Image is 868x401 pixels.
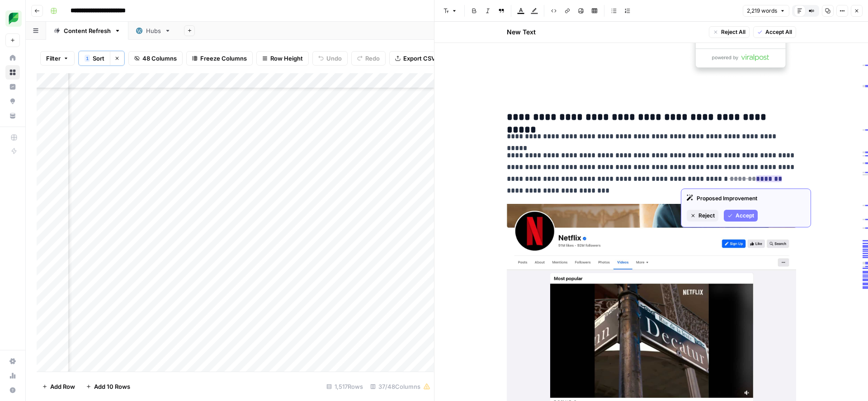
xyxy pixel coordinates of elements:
span: Export CSV [403,54,435,63]
a: Browse [5,65,20,80]
div: 37/48 Columns [367,379,434,394]
span: Redo [365,54,380,63]
a: Hubs [128,22,179,40]
button: Reject [687,210,718,222]
span: Reject All [721,28,745,36]
div: Content Refresh [64,26,111,35]
button: Freeze Columns [186,51,253,66]
a: Insights [5,80,20,94]
a: Opportunities [5,94,20,109]
span: Filter [46,54,61,63]
span: 1 [86,55,89,62]
button: Add Row [37,379,80,394]
div: Hubs [146,26,161,35]
button: 1Sort [79,51,110,66]
div: 1 [85,55,90,62]
span: Add Row [50,382,75,391]
button: Accept [724,210,758,222]
button: Filter [40,51,75,66]
a: Your Data [5,109,20,123]
span: Sort [93,54,104,63]
span: Accept All [765,28,792,36]
h2: New Text [507,28,536,37]
button: Undo [312,51,348,66]
button: Export CSV [389,51,441,66]
button: 48 Columns [128,51,183,66]
span: Add 10 Rows [94,382,130,391]
button: 2,219 words [743,5,789,17]
button: Add 10 Rows [80,379,136,394]
span: 2,219 words [747,7,777,15]
a: Content Refresh [46,22,128,40]
span: Freeze Columns [200,54,247,63]
span: Accept [736,212,754,220]
button: Help + Support [5,383,20,397]
span: Undo [326,54,342,63]
button: Row Height [256,51,309,66]
button: Reject All [709,26,750,38]
button: Workspace: SproutSocial [5,7,20,30]
a: Home [5,51,20,65]
div: 1,517 Rows [323,379,367,394]
span: Reject [698,212,715,220]
img: SproutSocial Logo [5,10,22,27]
span: Row Height [270,54,303,63]
a: Usage [5,368,20,383]
button: Accept All [753,26,796,38]
a: Settings [5,354,20,368]
div: Proposed Improvement [687,194,805,203]
button: Redo [351,51,386,66]
span: 48 Columns [142,54,177,63]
